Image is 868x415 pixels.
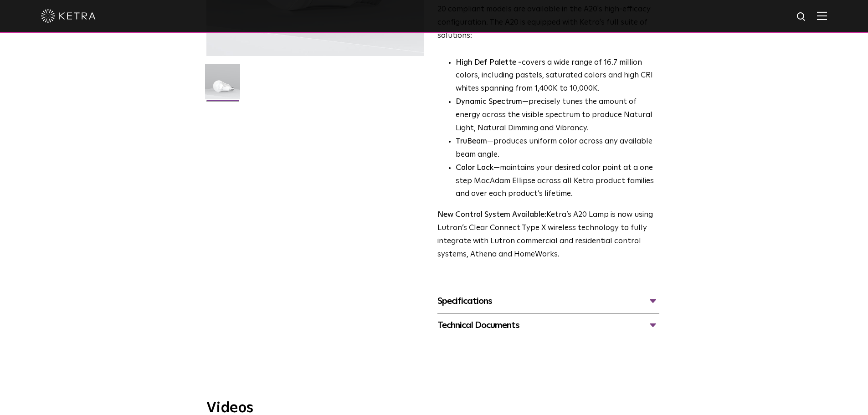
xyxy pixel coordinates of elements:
div: Specifications [437,294,659,308]
strong: High Def Palette - [456,59,522,67]
img: A20-Lamp-2021-Web-Square [205,64,240,106]
img: Hamburger%20Nav.svg [817,11,827,20]
strong: New Control System Available: [437,211,546,219]
img: search icon [796,11,807,23]
p: covers a wide range of 16.7 million colors, including pastels, saturated colors and high CRI whit... [456,56,659,96]
strong: Dynamic Spectrum [456,98,522,106]
p: Ketra’s A20 Lamp is now using Lutron’s Clear Connect Type X wireless technology to fully integrat... [437,209,659,261]
li: —maintains your desired color point at a one step MacAdam Ellipse across all Ketra product famili... [456,162,659,201]
img: ketra-logo-2019-white [41,9,96,23]
li: —precisely tunes the amount of energy across the visible spectrum to produce Natural Light, Natur... [456,96,659,135]
li: —produces uniform color across any available beam angle. [456,135,659,162]
strong: Color Lock [456,164,493,172]
strong: TruBeam [456,138,487,145]
div: Technical Documents [437,318,659,333]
